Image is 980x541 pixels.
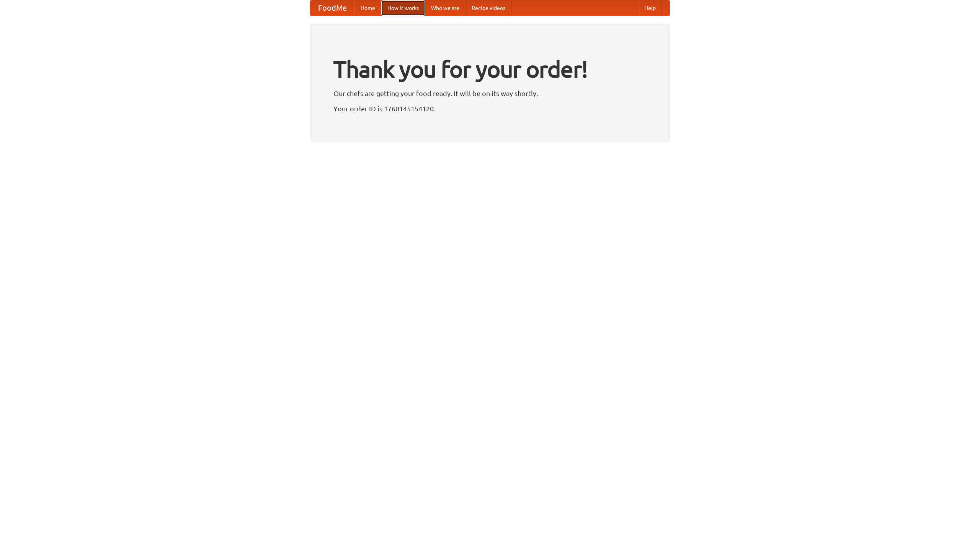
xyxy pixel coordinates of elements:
[333,103,647,114] p: Your order ID is 1760145154120.
[310,0,354,16] a: FoodMe
[333,51,647,88] h1: Thank you for your order!
[333,88,647,99] p: Our chefs are getting your food ready. It will be on its way shortly.
[354,0,381,16] a: Home
[425,0,465,16] a: Who we are
[638,0,662,16] a: Help
[465,0,511,16] a: Recipe videos
[381,0,425,16] a: How it works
